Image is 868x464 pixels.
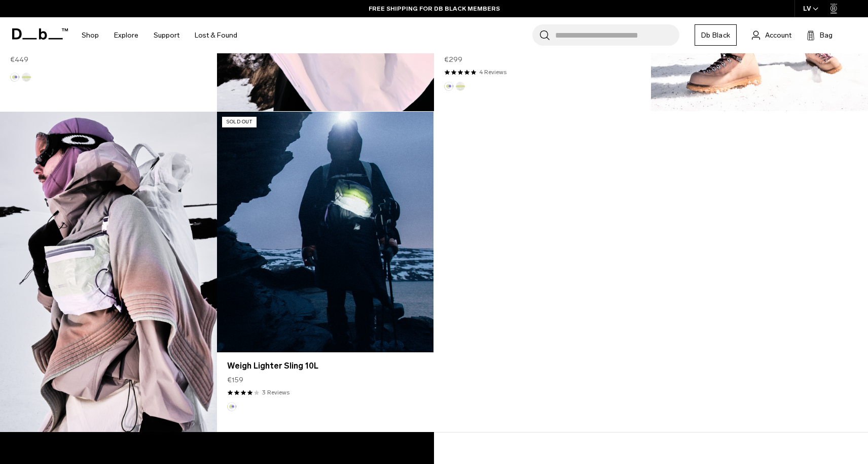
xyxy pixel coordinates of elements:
a: FREE SHIPPING FOR DB BLACK MEMBERS [369,4,500,13]
button: Diffusion [456,82,465,91]
span: €159 [227,375,243,385]
a: Explore [114,17,138,53]
a: Weigh Lighter Sling 10L [217,112,433,352]
a: Db Black [695,24,737,46]
a: 4 reviews [479,68,507,77]
a: Weigh Lighter Sling 10L [227,360,423,372]
a: Account [752,29,791,41]
span: €299 [444,54,462,65]
button: Aurora [10,73,19,82]
span: €449 [10,54,28,65]
button: Aurora [227,402,236,411]
span: Bag [820,30,833,41]
a: 3 reviews [262,388,290,397]
nav: Main Navigation [74,17,245,53]
a: Shop [82,17,99,53]
span: Account [765,30,791,41]
a: Lost & Found [195,17,237,53]
a: Support [154,17,179,53]
button: Aurora [444,82,453,91]
button: Diffusion [22,73,31,82]
p: Sold Out [222,117,257,127]
button: Bag [807,29,833,41]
